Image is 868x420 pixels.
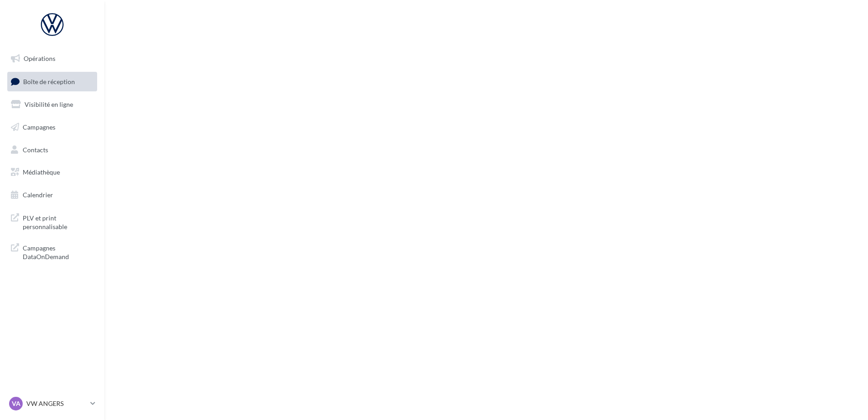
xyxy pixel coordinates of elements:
a: Visibilité en ligne [5,95,99,114]
a: Contacts [5,140,99,160]
a: PLV et print personnalisable [5,208,99,235]
span: Visibilité en ligne [25,100,73,108]
span: VA [12,399,20,408]
a: Campagnes [5,118,99,137]
a: Campagnes DataOnDemand [5,238,99,265]
span: Opérations [24,55,55,62]
a: Calendrier [5,185,99,205]
span: Médiathèque [23,168,60,176]
span: Calendrier [23,191,53,199]
a: Médiathèque [5,163,99,182]
span: Campagnes DataOnDemand [23,242,94,261]
span: PLV et print personnalisable [23,212,94,231]
a: Opérations [5,49,99,68]
span: Boîte de réception [23,77,75,85]
p: VW ANGERS [26,399,87,408]
a: VA VW ANGERS [7,395,97,412]
span: Campagnes [23,123,55,131]
a: Boîte de réception [5,72,99,91]
span: Contacts [23,145,48,153]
